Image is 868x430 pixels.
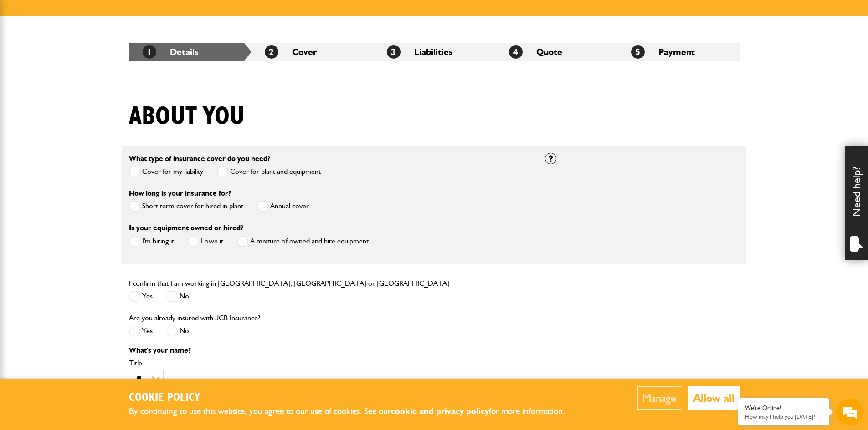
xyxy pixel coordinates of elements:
li: Payment [617,43,740,61]
label: Cover for plant and equipment [217,166,321,177]
a: cookie and privacy policy [391,406,489,416]
h1: About you [129,101,245,132]
span: 4 [509,45,523,59]
h2: Cookie Policy [129,391,580,405]
button: Manage [637,386,681,410]
label: No [166,291,189,302]
label: I'm hiring it [129,236,174,247]
label: I own it [188,236,223,247]
label: How long is your insurance for? [129,190,231,197]
label: Are you already insured with JCB Insurance? [129,314,260,322]
label: Short term cover for hired in plant [129,201,243,212]
label: What type of insurance cover do you need? [129,155,270,162]
label: Yes [129,325,153,337]
span: 2 [265,45,278,59]
label: Annual cover [257,201,309,212]
li: Cover [251,43,373,61]
label: A mixture of owned and hire equipment [237,236,369,247]
label: Title [129,359,531,367]
div: We're Online! [745,404,822,412]
label: Yes [129,291,153,302]
li: Details [129,43,251,61]
span: 1 [143,45,156,59]
label: Is your equipment owned or hired? [129,224,243,232]
label: Cover for my liability [129,166,203,177]
button: Allow all [688,386,740,410]
span: 5 [631,45,645,59]
li: Quote [495,43,617,61]
label: No [166,325,189,337]
div: Need help? [845,146,868,260]
p: What's your name? [129,347,531,354]
li: Liabilities [373,43,495,61]
p: By continuing to use this website, you agree to our use of cookies. See our for more information. [129,405,580,419]
label: I confirm that I am working in [GEOGRAPHIC_DATA], [GEOGRAPHIC_DATA] or [GEOGRAPHIC_DATA] [129,280,449,287]
span: 3 [387,45,401,59]
p: How may I help you today? [745,413,822,420]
